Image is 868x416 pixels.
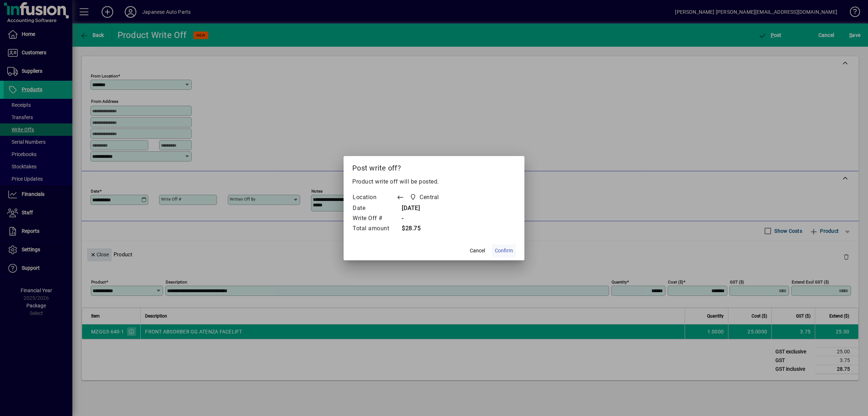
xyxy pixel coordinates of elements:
span: Cancel [470,247,485,255]
td: Date [352,203,396,214]
td: $28.75 [396,224,453,234]
span: Central [420,193,439,202]
td: - [396,214,453,224]
span: Central [408,192,442,202]
td: Write Off # [352,214,396,224]
td: [DATE] [396,203,453,214]
td: Location [352,192,396,203]
td: Total amount [352,224,396,234]
button: Cancel [466,244,489,257]
p: Product write off will be posted. [352,177,516,186]
button: Confirm [492,244,516,257]
h2: Post write off? [344,156,524,177]
span: Confirm [495,247,513,255]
